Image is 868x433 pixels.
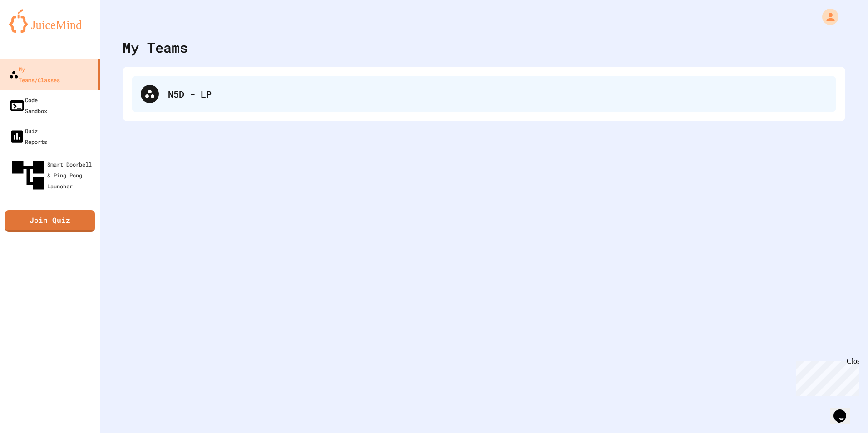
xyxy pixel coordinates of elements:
a: Join Quiz [5,210,95,232]
div: N5D - LP [132,76,836,112]
div: Code Sandbox [9,94,47,116]
iframe: chat widget [793,357,859,396]
div: My Account [813,6,841,27]
iframe: chat widget [830,397,859,424]
img: logo-orange.svg [9,9,91,33]
div: My Teams [123,37,188,58]
div: Quiz Reports [9,125,47,147]
div: Chat with us now!Close [4,4,63,58]
div: N5D - LP [168,87,827,101]
div: My Teams/Classes [9,64,60,85]
div: Smart Doorbell & Ping Pong Launcher [9,156,96,194]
